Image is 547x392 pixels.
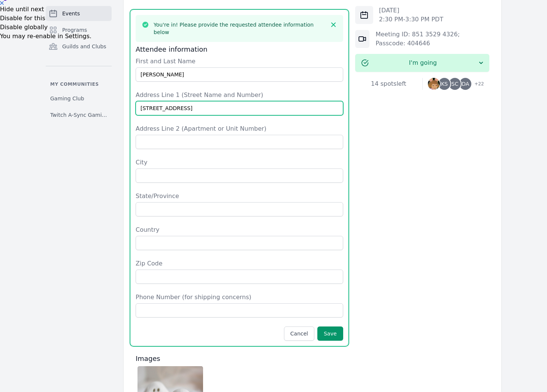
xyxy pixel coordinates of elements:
[379,6,444,15] p: [DATE]
[46,6,112,21] a: Events
[317,326,343,341] button: Save
[284,326,314,341] button: Cancel
[136,45,343,54] h3: Attendee information
[154,21,325,36] h3: You're in! Please provide the requested attendee information below
[46,22,112,37] a: Programs
[451,81,459,86] span: SC
[50,95,84,102] span: Gaming Club
[46,81,112,87] p: My communities
[46,108,112,122] a: Twitch A-Sync Gaming (TAG) Club
[136,293,343,302] label: Phone Number (for shipping concerns)
[136,158,343,167] label: City
[136,354,343,363] h3: Images
[375,31,460,47] a: Meeting ID: 851 3529 4326; Passcode: 404646
[369,58,477,67] span: I'm going
[355,54,489,72] button: I'm going
[62,26,87,34] span: Programs
[62,43,106,50] span: Guilds and Clubs
[462,81,469,86] span: DA
[379,15,444,24] p: 2:30 PM - 3:30 PM PDT
[62,10,80,17] span: Events
[46,92,112,105] a: Gaming Club
[136,91,343,100] label: Address Line 1 (Street Name and Number)
[46,6,112,122] nav: Sidebar
[50,111,107,119] span: Twitch A-Sync Gaming (TAG) Club
[136,225,343,234] label: Country
[136,124,343,133] label: Address Line 2 (Apartment or Unit Number)
[441,81,448,86] span: KS
[355,79,422,88] div: 14 spots left
[136,259,343,268] label: Zip Code
[46,39,112,54] a: Guilds and Clubs
[136,57,343,66] label: First and Last Name
[470,79,484,90] span: + 22
[136,192,343,201] label: State/Province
